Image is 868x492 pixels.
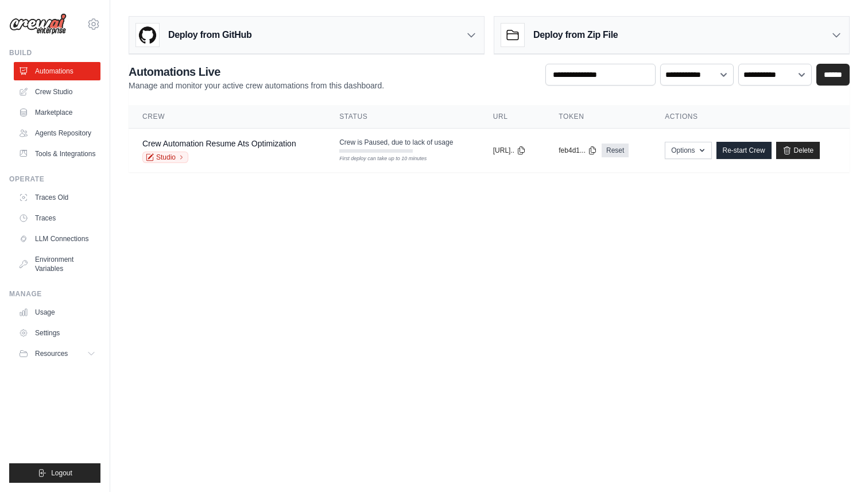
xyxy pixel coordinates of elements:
[129,64,384,80] h2: Automations Live
[9,13,67,35] img: Logo
[14,145,100,163] a: Tools & Integrations
[716,142,772,159] a: Re-start Crew
[168,28,251,42] h3: Deploy from GitHub
[14,83,100,101] a: Crew Studio
[339,138,453,147] span: Crew is Paused, due to lack of usage
[14,303,100,321] a: Usage
[14,124,100,142] a: Agents Repository
[14,324,100,342] a: Settings
[14,188,100,207] a: Traces Old
[325,105,479,129] th: Status
[9,289,100,299] div: Manage
[339,155,413,163] div: First deploy can take up to 10 minutes
[602,144,629,157] a: Reset
[545,105,651,129] th: Token
[479,105,545,129] th: URL
[9,175,100,184] div: Operate
[9,463,100,483] button: Logout
[559,146,597,155] button: feb4d1...
[129,105,325,129] th: Crew
[14,209,100,227] a: Traces
[142,139,296,148] a: Crew Automation Resume Ats Optimization
[14,344,100,363] button: Resources
[14,62,100,80] a: Automations
[14,250,100,278] a: Environment Variables
[129,80,384,91] p: Manage and monitor your active crew automations from this dashboard.
[9,48,100,57] div: Build
[533,28,618,42] h3: Deploy from Zip File
[776,142,820,159] a: Delete
[651,105,850,129] th: Actions
[51,468,72,478] span: Logout
[14,103,100,122] a: Marketplace
[35,349,68,358] span: Resources
[142,152,188,163] a: Studio
[665,142,711,159] button: Options
[136,24,159,47] img: GitHub Logo
[14,230,100,248] a: LLM Connections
